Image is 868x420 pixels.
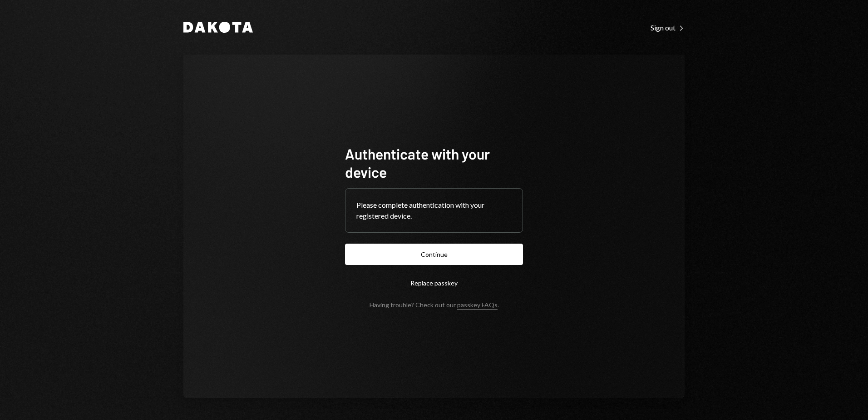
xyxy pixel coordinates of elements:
[345,272,523,294] button: Replace passkey
[345,145,523,181] h1: Authenticate with your device
[345,244,523,265] button: Continue
[356,200,512,221] div: Please complete authentication with your registered device.
[651,22,685,32] a: Sign out
[457,301,498,310] a: passkey FAQs
[651,23,685,32] div: Sign out
[370,301,499,309] div: Having trouble? Check out our .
